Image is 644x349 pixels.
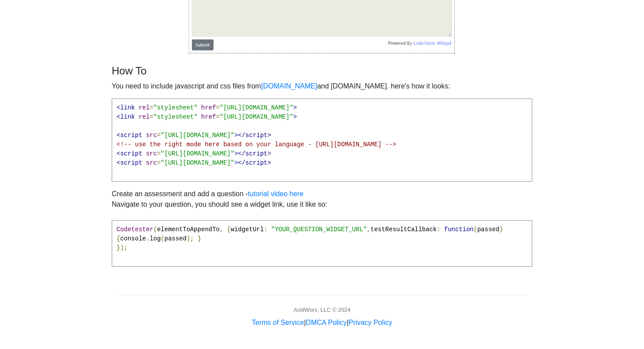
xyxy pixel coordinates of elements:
[150,113,153,120] span: =
[477,226,499,233] span: passed
[234,150,271,157] span: ></script>
[252,319,304,326] a: Terms of Service
[293,113,297,120] span: >
[264,226,267,233] span: :
[117,113,135,120] span: <link
[164,235,186,242] span: passed
[216,113,219,120] span: =
[252,317,392,328] div: | |
[198,235,201,242] span: }
[112,81,532,92] p: You need to include javascript and css files from and [DOMAIN_NAME]. here's how it looks:
[367,226,370,233] span: ,
[187,235,194,242] span: );
[150,104,153,111] span: =
[138,113,149,120] span: rel
[201,113,216,120] span: href
[230,226,264,233] span: widgetUrl
[161,235,164,242] span: (
[444,226,474,233] span: function
[146,235,149,242] span: .
[117,141,396,148] span: <!-- use the right mode here based on your language - [URL][DOMAIN_NAME] -->
[437,226,440,233] span: :
[117,226,153,233] span: Codetester
[153,104,198,111] span: "stylesheet"
[157,150,160,157] span: =
[201,104,216,111] span: href
[161,159,234,166] span: "[URL][DOMAIN_NAME]"
[117,159,142,166] span: <script
[219,113,293,120] span: "[URL][DOMAIN_NAME]"
[474,226,477,233] span: (
[112,65,532,78] h4: How To
[117,244,127,251] span: });
[234,132,271,139] span: ></script>
[293,104,297,111] span: >
[120,235,146,242] span: console
[227,226,230,233] span: {
[161,150,234,157] span: "[URL][DOMAIN_NAME]"
[138,104,149,111] span: rel
[112,65,532,274] div: Create an assessment and add a question - Navigate to your question, you should see a widget link...
[248,190,303,197] a: tutorial video here
[499,226,503,233] span: )
[261,82,317,90] a: [DOMAIN_NAME]
[234,159,271,166] span: ></script>
[157,226,219,233] span: elementToAppendTo
[371,226,437,233] span: testResultCallback
[271,226,367,233] span: "YOUR_QUESTION_WIDGET_URL"
[219,104,293,111] span: "[URL][DOMAIN_NAME]"
[117,235,120,242] span: {
[117,132,142,139] span: <script
[216,104,219,111] span: =
[294,306,350,314] div: AcidWorx, LLC © 2024
[153,113,198,120] span: "stylesheet"
[153,226,157,233] span: (
[146,159,157,166] span: src
[117,150,142,157] span: <script
[161,132,234,139] span: "[URL][DOMAIN_NAME]"
[157,132,160,139] span: =
[157,159,160,166] span: =
[117,104,135,111] span: <link
[146,132,157,139] span: src
[150,235,161,242] span: log
[306,319,347,326] a: DMCA Policy
[349,319,393,326] a: Privacy Policy
[146,150,157,157] span: src
[219,226,223,233] span: ,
